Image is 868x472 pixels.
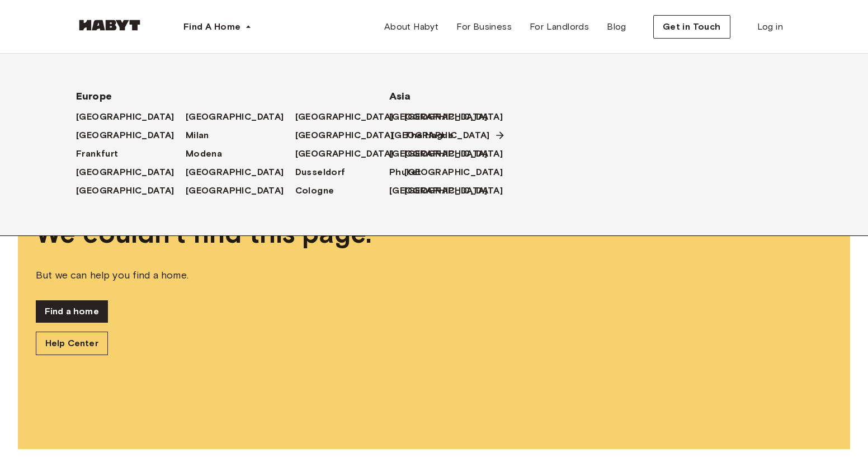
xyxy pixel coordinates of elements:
span: Milan [186,129,209,142]
span: [GEOGRAPHIC_DATA] [186,166,284,179]
span: [GEOGRAPHIC_DATA] [76,166,174,179]
a: Help Center [36,332,108,355]
a: [GEOGRAPHIC_DATA] [389,147,499,161]
span: Europe [76,89,353,103]
span: [GEOGRAPHIC_DATA] [295,110,394,124]
span: Modena [186,147,222,161]
span: Log in [757,20,783,34]
span: [GEOGRAPHIC_DATA] [295,147,394,161]
button: Find A Home [174,16,261,38]
a: [GEOGRAPHIC_DATA] [404,110,514,124]
span: Asia [389,89,479,103]
a: [GEOGRAPHIC_DATA] [186,166,295,179]
span: [GEOGRAPHIC_DATA] [186,184,284,197]
a: [GEOGRAPHIC_DATA] [404,147,514,161]
a: [GEOGRAPHIC_DATA] [76,110,186,124]
a: Phuket [389,166,432,179]
span: [GEOGRAPHIC_DATA] [404,166,503,179]
span: [GEOGRAPHIC_DATA] [76,110,174,124]
a: Frankfurt [76,147,130,161]
a: [GEOGRAPHIC_DATA] [391,129,501,142]
a: About Habyt [375,16,447,38]
span: Phuket [389,166,421,179]
span: For Business [456,20,512,34]
span: About Habyt [384,20,438,34]
a: [GEOGRAPHIC_DATA] [76,184,186,197]
a: Find a home [36,300,108,323]
span: Blog [607,20,626,34]
a: [GEOGRAPHIC_DATA] [295,110,405,124]
span: For Landlords [530,20,589,34]
a: [GEOGRAPHIC_DATA] [76,166,186,179]
a: Blog [598,16,635,38]
span: [GEOGRAPHIC_DATA] [389,184,488,197]
span: [GEOGRAPHIC_DATA] [186,110,284,124]
span: Frankfurt [76,147,119,161]
a: [GEOGRAPHIC_DATA] [389,110,499,124]
a: For Landlords [521,16,598,38]
a: [GEOGRAPHIC_DATA] [404,184,514,197]
a: For Business [447,16,521,38]
a: [GEOGRAPHIC_DATA] [295,147,405,161]
a: [GEOGRAPHIC_DATA] [76,129,186,142]
span: [GEOGRAPHIC_DATA] [391,129,490,142]
span: Dusseldorf [295,166,346,179]
span: [GEOGRAPHIC_DATA] [76,129,174,142]
span: [GEOGRAPHIC_DATA] [389,110,488,124]
a: [GEOGRAPHIC_DATA] [186,184,295,197]
a: [GEOGRAPHIC_DATA] [186,110,295,124]
span: [GEOGRAPHIC_DATA] [295,129,394,142]
span: [GEOGRAPHIC_DATA] [76,184,174,197]
span: [GEOGRAPHIC_DATA] [389,147,488,161]
span: Find A Home [183,20,240,34]
a: Cologne [295,184,346,197]
img: Habyt [76,20,143,31]
a: Milan [186,129,220,142]
span: Get in Touch [663,20,721,34]
button: Get in Touch [653,15,730,39]
a: [GEOGRAPHIC_DATA] [295,129,405,142]
span: But we can help you find a home. [36,268,832,282]
span: Cologne [295,184,334,197]
a: [GEOGRAPHIC_DATA] [404,166,514,179]
a: Dusseldorf [295,166,357,179]
a: Log in [748,16,792,38]
a: [GEOGRAPHIC_DATA] [389,184,499,197]
a: Modena [186,147,233,161]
